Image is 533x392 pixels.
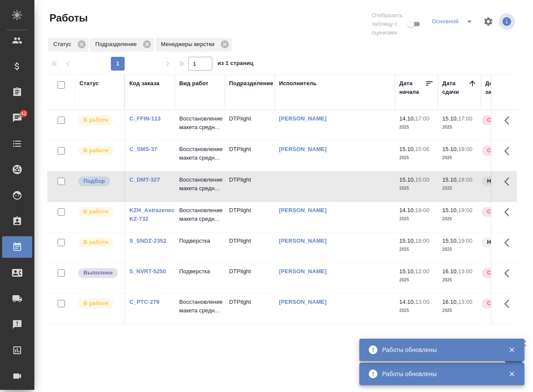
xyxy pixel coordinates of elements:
[279,299,327,305] a: [PERSON_NAME]
[279,207,327,213] a: [PERSON_NAME]
[399,184,434,193] p: 2025
[399,268,415,275] p: 15.10,
[499,141,520,161] button: Здесь прячутся важные кнопки
[95,40,140,49] p: Подразделение
[499,110,520,131] button: Здесь прячутся важные кнопки
[485,79,530,96] div: Доп. статус заказа
[77,206,120,218] div: Исполнитель выполняет работу
[77,298,120,309] div: Исполнитель выполняет работу
[225,263,275,293] td: DTPlight
[399,207,415,213] p: 14.10,
[179,145,221,162] p: Восстановление макета средн...
[15,109,32,118] span: 42
[442,276,477,284] p: 2025
[382,370,496,378] div: Работы обновлены
[399,146,415,152] p: 15.10,
[442,154,477,162] p: 2025
[487,299,513,308] p: Срочный
[415,299,429,305] p: 13:00
[399,306,434,315] p: 2025
[399,215,434,223] p: 2025
[156,38,232,52] div: Менеджеры верстки
[487,116,513,124] p: Срочный
[458,176,472,183] p: 18:00
[279,146,327,152] a: [PERSON_NAME]
[161,40,217,49] p: Менеджеры верстки
[179,114,221,132] p: Восстановление макета средн...
[382,346,496,354] div: Работы обновлены
[415,207,429,213] p: 19:00
[83,207,108,216] p: В работе
[399,79,425,96] div: Дата начала
[179,79,208,88] div: Вид работ
[129,268,166,275] a: S_NVRT-5250
[179,237,221,245] p: Подверстка
[499,232,520,253] button: Здесь прячутся важные кнопки
[129,79,159,88] div: Код заказа
[399,123,434,132] p: 2025
[415,176,429,183] p: 15:00
[442,215,477,223] p: 2025
[53,40,74,49] p: Статус
[90,38,154,52] div: Подразделение
[458,268,472,275] p: 13:00
[129,176,160,183] a: C_DMT-327
[129,299,159,305] a: C_PTC-279
[83,177,105,185] p: Подбор
[77,267,120,279] div: Исполнитель завершил работу
[225,141,275,171] td: DTPlight
[415,238,429,244] p: 18:00
[129,207,180,222] a: KZH_Astrazeneca-KZ-732
[399,245,434,254] p: 2025
[458,238,472,244] p: 19:00
[47,11,88,25] span: Работы
[179,267,221,276] p: Подверстка
[442,245,477,254] p: 2025
[399,299,415,305] p: 14.10,
[487,146,513,155] p: Срочный
[399,115,415,122] p: 14.10,
[442,184,477,193] p: 2025
[399,238,415,244] p: 15.10,
[442,123,477,132] p: 2025
[399,154,434,162] p: 2025
[442,146,458,152] p: 15.10,
[415,268,429,275] p: 12:00
[442,306,477,315] p: 2025
[179,298,221,315] p: Восстановление макета средн...
[458,115,472,122] p: 17:00
[478,11,499,32] span: Настроить таблицу
[442,268,458,275] p: 16.10,
[77,145,120,157] div: Исполнитель выполняет работу
[179,206,221,223] p: Восстановление макета средн...
[399,276,434,284] p: 2025
[77,114,120,126] div: Исполнитель выполняет работу
[80,79,99,88] div: Статус
[487,177,524,185] p: Нормальный
[225,202,275,232] td: DTPlight
[83,269,113,277] p: Выполнен
[499,171,520,192] button: Здесь прячутся важные кнопки
[487,269,513,277] p: Срочный
[83,238,108,247] p: В работе
[442,115,458,122] p: 15.10,
[83,116,108,124] p: В работе
[179,176,221,193] p: Восстановление макета средн...
[503,346,521,354] button: Закрыть
[129,238,166,244] a: S_SNDZ-2352
[279,268,327,275] a: [PERSON_NAME]
[499,13,517,30] span: Посмотреть информацию
[499,202,520,222] button: Здесь прячутся важные кнопки
[487,238,524,247] p: Нормальный
[2,107,32,129] a: 42
[415,115,429,122] p: 17:00
[442,238,458,244] p: 15.10,
[217,58,254,71] span: из 1 страниц
[279,79,317,88] div: Исполнитель
[83,299,108,308] p: В работе
[442,176,458,183] p: 15.10,
[225,232,275,262] td: DTPlight
[279,115,327,122] a: [PERSON_NAME]
[415,146,429,152] p: 15:06
[225,293,275,324] td: DTPlight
